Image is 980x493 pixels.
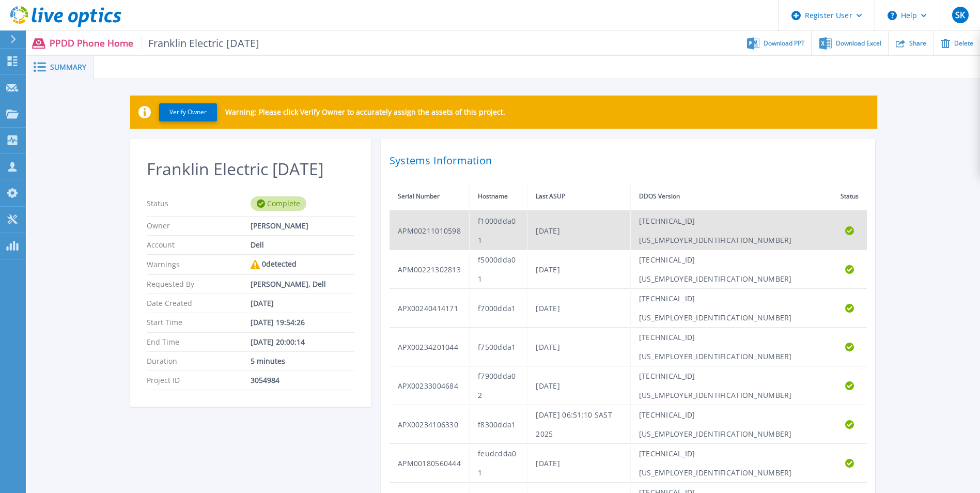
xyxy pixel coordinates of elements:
[50,37,260,49] p: PPDD Phone Home
[147,299,251,307] p: Date Created
[955,11,965,19] span: SK
[251,241,354,249] div: Dell
[251,196,306,211] div: Complete
[159,103,217,121] button: Verify Owner
[470,250,527,289] td: f5000dda01
[527,405,630,444] td: [DATE] 06:51:10 SAST 2025
[470,289,527,328] td: f7000dda1
[630,405,832,444] td: [TECHNICAL_ID][US_EMPLOYER_IDENTIFICATION_NUMBER]
[390,250,470,289] td: APM00221302813
[251,376,354,384] div: 3054984
[390,211,470,250] td: APM00211010598
[470,405,527,444] td: f8300dda1
[147,222,251,230] p: Owner
[630,366,832,405] td: [TECHNICAL_ID][US_EMPLOYER_IDENTIFICATION_NUMBER]
[470,328,527,366] td: f7500dda1
[147,260,251,269] p: Warnings
[954,40,973,47] span: Delete
[527,366,630,405] td: [DATE]
[527,328,630,366] td: [DATE]
[390,182,470,211] th: Serial Number
[390,328,470,366] td: APX00234201044
[630,444,832,483] td: [TECHNICAL_ID][US_EMPLOYER_IDENTIFICATION_NUMBER]
[527,444,630,483] td: [DATE]
[390,444,470,483] td: APM00180560444
[147,357,251,365] p: Duration
[390,405,470,444] td: APX00234106330
[147,241,251,249] p: Account
[470,444,527,483] td: feudcdda01
[147,338,251,346] p: End Time
[470,366,527,405] td: f7900dda02
[390,289,470,328] td: APX00240414171
[251,299,354,307] div: [DATE]
[142,37,260,49] span: Franklin Electric [DATE]
[832,182,867,211] th: Status
[147,318,251,327] p: Start Time
[527,211,630,250] td: [DATE]
[630,328,832,366] td: [TECHNICAL_ID][US_EMPLOYER_IDENTIFICATION_NUMBER]
[390,151,867,170] h2: Systems Information
[251,338,354,346] div: [DATE] 20:00:14
[147,196,251,211] p: Status
[50,64,86,71] span: Summary
[251,280,354,288] div: [PERSON_NAME], Dell
[527,182,630,211] th: Last ASUP
[225,108,505,116] p: Warning: Please click Verify Owner to accurately assign the assets of this project.
[251,222,354,230] div: [PERSON_NAME]
[836,40,881,47] span: Download Excel
[251,357,354,365] div: 5 minutes
[527,289,630,328] td: [DATE]
[630,250,832,289] td: [TECHNICAL_ID][US_EMPLOYER_IDENTIFICATION_NUMBER]
[527,250,630,289] td: [DATE]
[147,376,251,384] p: Project ID
[630,211,832,250] td: [TECHNICAL_ID][US_EMPLOYER_IDENTIFICATION_NUMBER]
[630,182,832,211] th: DDOS Version
[251,318,354,327] div: [DATE] 19:54:26
[251,260,354,269] div: 0 detected
[764,40,805,47] span: Download PPT
[390,366,470,405] td: APX00233004684
[147,160,354,179] h2: Franklin Electric [DATE]
[630,289,832,328] td: [TECHNICAL_ID][US_EMPLOYER_IDENTIFICATION_NUMBER]
[147,280,251,288] p: Requested By
[470,211,527,250] td: f1000dda01
[470,182,527,211] th: Hostname
[909,40,926,47] span: Share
